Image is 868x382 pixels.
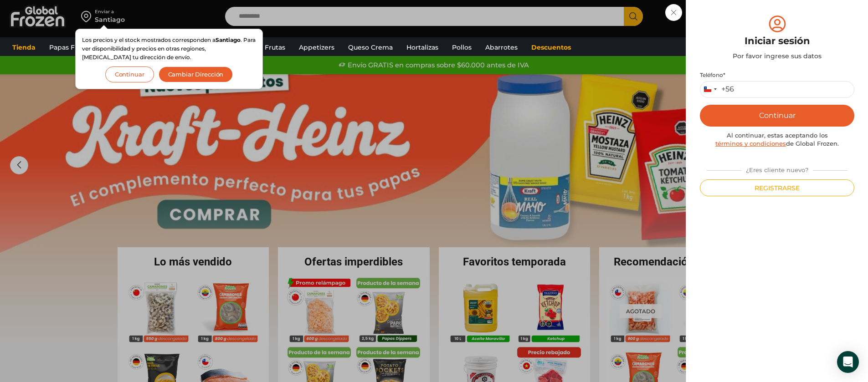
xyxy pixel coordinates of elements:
[767,14,788,34] img: tabler-icon-user-circle.svg
[45,39,93,56] a: Papas Fritas
[715,140,786,147] a: términos y condiciones
[700,131,854,148] div: Al continuar, estas aceptando los de Global Frozen.
[721,85,734,94] div: +56
[216,36,241,43] strong: Santiago
[527,39,575,56] a: Descuentos
[159,66,233,82] button: Cambiar Dirección
[8,39,40,56] a: Tienda
[700,34,854,48] div: Iniciar sesión
[700,105,854,127] button: Continuar
[82,36,256,62] p: Los precios y el stock mostrados corresponden a . Para ver disponibilidad y precios en otras regi...
[105,66,154,82] button: Continuar
[700,81,734,97] button: Selected country
[700,179,854,196] button: Registrarse
[700,71,854,79] label: Teléfono
[447,39,476,56] a: Pollos
[344,39,397,56] a: Queso Crema
[700,51,854,61] div: Por favor ingrese sus datos
[294,39,339,56] a: Appetizers
[481,39,522,56] a: Abarrotes
[702,163,852,174] div: ¿Eres cliente nuevo?
[837,351,859,373] div: Open Intercom Messenger
[402,39,443,56] a: Hortalizas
